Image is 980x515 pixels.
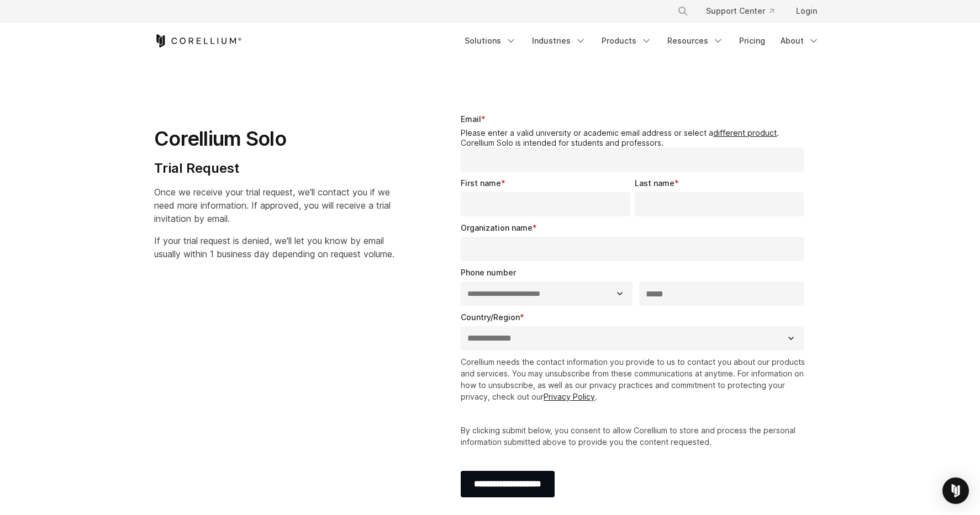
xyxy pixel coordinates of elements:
[635,178,675,188] span: Last name
[713,128,777,137] a: different product
[458,31,826,51] div: Navigation Menu
[461,424,808,448] p: By clicking submit below, you consent to allow Corellium to store and process the personal inform...
[595,31,658,51] a: Products
[942,477,969,504] div: Open Intercom Messenger
[154,160,394,177] h4: Trial Request
[458,31,523,51] a: Solutions
[733,31,772,51] a: Pricing
[544,392,595,401] a: Privacy Policy
[154,235,394,259] span: If your trial request is denied, we'll let you know by email usually within 1 business day depend...
[154,34,242,47] a: Corellium Home
[461,223,533,232] span: Organization name
[774,31,826,51] a: About
[787,1,826,21] a: Login
[461,356,808,402] p: Corellium needs the contact information you provide to us to contact you about our products and s...
[154,187,391,224] span: Once we receive your trial request, we'll contact you if we need more information. If approved, y...
[461,128,808,147] legend: Please enter a valid university or academic email address or select a . Corellium Solo is intende...
[525,31,593,51] a: Industries
[461,178,501,188] span: First name
[664,1,826,21] div: Navigation Menu
[461,268,516,277] span: Phone number
[154,126,394,151] h1: Corellium Solo
[461,312,520,322] span: Country/Region
[661,31,730,51] a: Resources
[461,114,481,124] span: Email
[673,1,693,21] button: Search
[697,1,783,21] a: Support Center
